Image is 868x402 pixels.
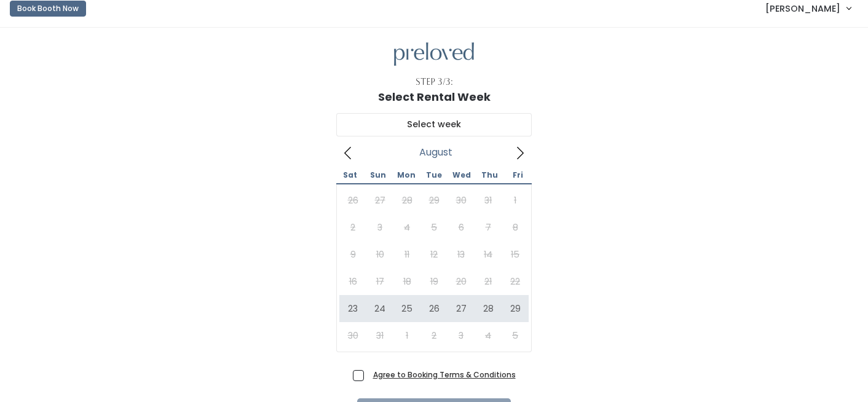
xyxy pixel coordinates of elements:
[476,171,503,179] span: Thu
[366,295,393,322] span: August 24, 2025
[339,295,366,322] span: August 23, 2025
[416,76,453,89] div: Step 3/3:
[765,2,840,15] span: [PERSON_NAME]
[336,171,364,179] span: Sat
[10,1,86,17] button: Book Booth Now
[420,171,448,179] span: Tue
[502,295,529,322] span: August 29, 2025
[336,113,532,136] input: Select week
[393,295,420,322] span: August 25, 2025
[373,369,516,380] a: Agree to Booking Terms & Conditions
[394,42,474,66] img: preloved logo
[448,171,476,179] span: Wed
[420,295,448,322] span: August 26, 2025
[364,171,392,179] span: Sun
[378,91,491,103] h1: Select Rental Week
[504,171,532,179] span: Fri
[448,295,475,322] span: August 27, 2025
[392,171,420,179] span: Mon
[419,150,452,155] span: August
[475,295,502,322] span: August 28, 2025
